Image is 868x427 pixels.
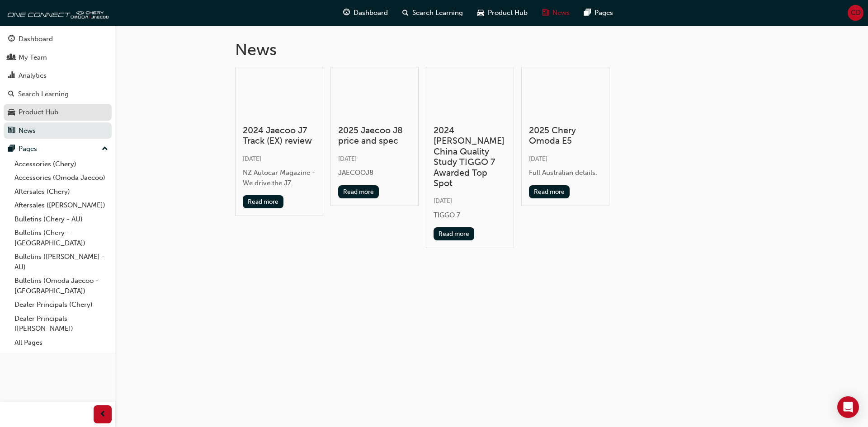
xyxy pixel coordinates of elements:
[4,141,112,157] button: Pages
[529,125,602,146] h3: 2025 Chery Omoda E5
[11,312,112,336] a: Dealer Principals ([PERSON_NAME])
[4,104,112,121] a: Product Hub
[343,7,350,19] span: guage-icon
[11,198,112,212] a: Aftersales ([PERSON_NAME])
[11,212,112,226] a: Bulletins (Chery - AU)
[521,67,609,206] a: 2025 Chery Omoda E5[DATE]Full Australian details.Read more
[19,70,47,81] div: Analytics
[434,227,475,240] button: Read more
[102,143,108,155] span: up-icon
[243,195,284,208] button: Read more
[235,67,323,216] a: 2024 Jaecoo J7 Track (EX) review[DATE]NZ Autocar Magazine - We drive the J7.Read more
[11,185,112,199] a: Aftersales (Chery)
[848,5,863,21] button: CD
[552,8,570,18] span: News
[529,168,602,178] div: Full Australian details.
[11,298,112,312] a: Dealer Principals (Chery)
[338,125,411,146] h3: 2025 Jaecoo J8 price and spec
[11,336,112,350] a: All Pages
[11,171,112,185] a: Accessories (Omoda Jaecoo)
[837,396,859,418] div: Open Intercom Messenger
[412,8,463,18] span: Search Learning
[594,8,613,18] span: Pages
[336,4,395,22] a: guage-iconDashboard
[235,40,749,60] h1: News
[99,409,106,420] span: prev-icon
[8,145,15,153] span: pages-icon
[470,4,535,22] a: car-iconProduct Hub
[5,4,108,22] img: oneconnect
[529,155,547,163] span: [DATE]
[18,89,69,99] div: Search Learning
[4,67,112,84] a: Analytics
[11,157,112,171] a: Accessories (Chery)
[338,155,357,163] span: [DATE]
[488,8,528,18] span: Product Hub
[434,197,452,205] span: [DATE]
[4,49,112,66] a: My Team
[11,274,112,298] a: Bulletins (Omoda Jaecoo - [GEOGRAPHIC_DATA])
[395,4,470,22] a: search-iconSearch Learning
[8,108,15,117] span: car-icon
[338,168,411,178] div: JAECOOJ8
[4,86,112,103] a: Search Learning
[4,29,112,141] button: DashboardMy TeamAnalyticsSearch LearningProduct HubNews
[243,155,261,163] span: [DATE]
[477,7,484,19] span: car-icon
[8,90,14,99] span: search-icon
[584,7,591,19] span: pages-icon
[434,125,506,188] h3: 2024 [PERSON_NAME] China Quality Study TIGGO 7 Awarded Top Spot
[8,127,15,135] span: news-icon
[535,4,577,22] a: news-iconNews
[8,54,15,62] span: people-icon
[19,52,47,63] div: My Team
[426,67,514,249] a: 2024 [PERSON_NAME] China Quality Study TIGGO 7 Awarded Top Spot[DATE]TIGGO 7Read more
[434,210,506,221] div: TIGGO 7
[577,4,620,22] a: pages-iconPages
[19,107,58,117] div: Product Hub
[11,226,112,250] a: Bulletins (Chery - [GEOGRAPHIC_DATA])
[402,7,409,19] span: search-icon
[338,185,379,198] button: Read more
[11,250,112,274] a: Bulletins ([PERSON_NAME] - AU)
[8,72,15,80] span: chart-icon
[19,144,37,154] div: Pages
[529,185,570,198] button: Read more
[851,8,861,18] span: CD
[354,8,388,18] span: Dashboard
[8,35,15,43] span: guage-icon
[330,67,419,206] a: 2025 Jaecoo J8 price and spec[DATE]JAECOOJ8Read more
[19,34,53,44] div: Dashboard
[243,125,316,146] h3: 2024 Jaecoo J7 Track (EX) review
[243,168,316,188] div: NZ Autocar Magazine - We drive the J7.
[4,31,112,47] a: Dashboard
[542,7,549,19] span: news-icon
[4,122,112,139] a: News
